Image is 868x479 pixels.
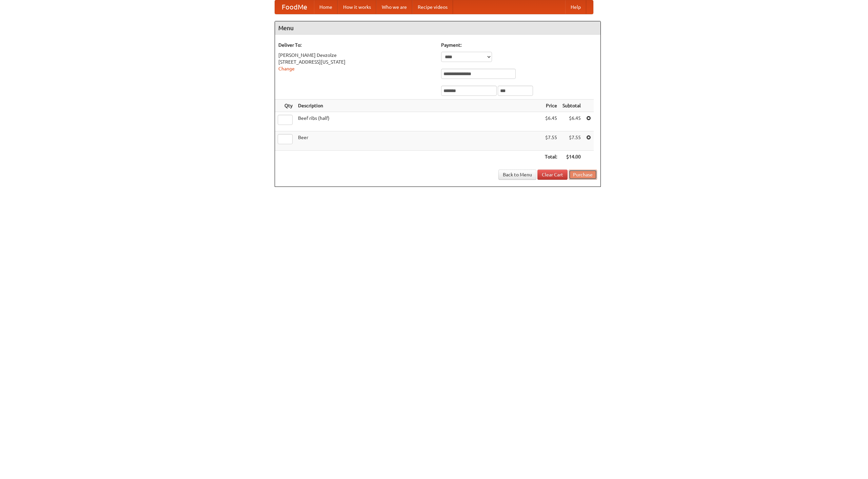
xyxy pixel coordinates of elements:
td: Beef ribs (half) [295,112,542,131]
td: $6.45 [560,112,584,131]
td: Beer [295,131,542,151]
a: Who we are [376,0,412,14]
th: Subtotal [560,100,584,112]
th: $14.00 [560,151,584,163]
a: How it works [338,0,376,14]
button: Purchase [569,170,597,180]
a: Home [314,0,338,14]
a: Help [565,0,586,14]
th: Total: [542,151,560,163]
td: $7.55 [542,131,560,151]
a: FoodMe [275,0,314,14]
td: $7.55 [560,131,584,151]
a: Back to Menu [498,170,536,180]
a: Clear Cart [537,170,568,180]
th: Description [295,100,542,112]
th: Price [542,100,560,112]
div: [PERSON_NAME] Devzolze [278,52,434,59]
a: Change [278,66,295,71]
div: [STREET_ADDRESS][US_STATE] [278,59,434,65]
td: $6.45 [542,112,560,131]
h5: Deliver To: [278,42,434,48]
a: Recipe videos [412,0,453,14]
h5: Payment: [441,42,597,48]
th: Qty [275,100,295,112]
h4: Menu [275,21,600,35]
